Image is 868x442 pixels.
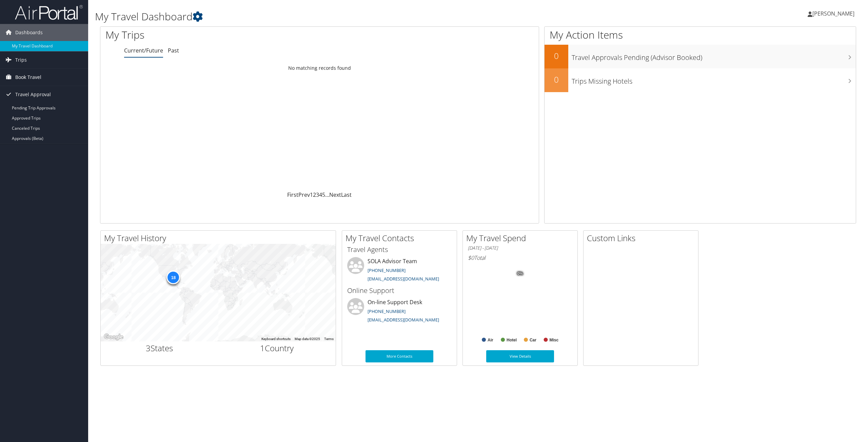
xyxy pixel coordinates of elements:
[329,191,341,198] a: Next
[146,342,151,354] span: 3
[368,276,439,282] a: [EMAIL_ADDRESS][DOMAIN_NAME]
[100,62,539,74] td: No matching records found
[517,272,523,276] tspan: 0%
[15,86,51,103] span: Travel Approval
[468,245,572,251] h6: [DATE] - [DATE]
[15,51,27,68] span: Trips
[587,232,698,244] h2: Custom Links
[545,68,856,92] a: 0Trips Missing Hotels
[466,232,577,244] h2: My Travel Spend
[550,338,559,342] text: Misc
[324,337,334,341] a: Terms (opens in new tab)
[260,342,265,354] span: 1
[507,338,517,342] text: Hotel
[106,342,213,354] h2: States
[316,191,319,198] a: 3
[572,49,856,62] h3: Travel Approvals Pending (Advisor Booked)
[344,257,455,285] li: SOLA Advisor Team
[124,47,163,54] a: Current/Future
[545,28,856,42] h1: My Action Items
[530,338,536,342] text: Car
[105,28,351,42] h1: My Trips
[545,74,568,85] h2: 0
[341,191,352,198] a: Last
[261,337,291,341] button: Keyboard shortcuts
[545,45,856,68] a: 0Travel Approvals Pending (Advisor Booked)
[346,232,457,244] h2: My Travel Contacts
[468,254,572,261] h6: Total
[102,333,125,341] a: Open this area in Google Maps (opens a new window)
[168,47,179,54] a: Past
[368,308,406,314] a: [PHONE_NUMBER]
[468,254,474,261] span: $0
[488,338,493,342] text: Air
[545,50,568,62] h2: 0
[95,9,606,24] h1: My Travel Dashboard
[313,191,316,198] a: 2
[368,267,406,273] a: [PHONE_NUMBER]
[15,4,83,20] img: airportal-logo.png
[295,337,320,341] span: Map data ©2025
[347,245,452,254] h3: Travel Agents
[368,317,439,323] a: [EMAIL_ADDRESS][DOMAIN_NAME]
[15,69,41,86] span: Book Travel
[325,191,329,198] span: …
[319,191,322,198] a: 4
[812,10,854,17] span: [PERSON_NAME]
[344,298,455,326] li: On-line Support Desk
[572,73,856,86] h3: Trips Missing Hotels
[366,350,433,362] a: More Contacts
[347,286,452,295] h3: Online Support
[223,342,331,354] h2: Country
[310,191,313,198] a: 1
[298,191,310,198] a: Prev
[102,333,125,341] img: Google
[808,3,861,24] a: [PERSON_NAME]
[322,191,325,198] a: 5
[287,191,298,198] a: First
[166,271,180,284] div: 18
[15,24,43,41] span: Dashboards
[486,350,554,362] a: View Details
[104,232,336,244] h2: My Travel History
